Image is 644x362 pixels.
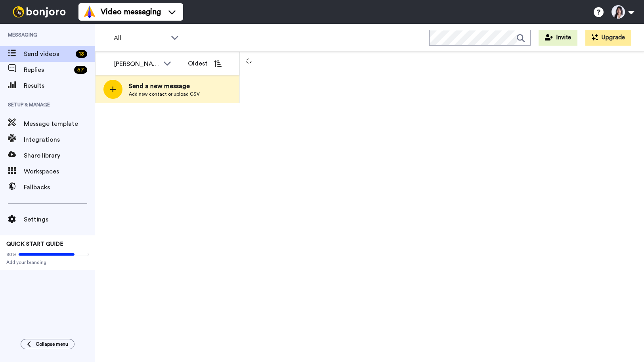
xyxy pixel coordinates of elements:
span: Results [24,81,95,90]
span: Collapse menu [36,341,68,347]
span: Share library [24,151,95,160]
img: bj-logo-header-white.svg [10,6,69,17]
span: Message template [24,119,95,129]
div: [PERSON_NAME] [114,59,159,69]
button: Invite [539,30,577,46]
span: All [114,33,167,43]
img: vm-color.svg [83,6,96,18]
button: Oldest [182,56,227,71]
span: Send videos [24,49,73,59]
button: Upgrade [585,30,631,46]
span: Workspaces [24,167,95,176]
span: Replies [24,65,71,75]
span: Settings [24,215,95,224]
span: 80% [6,251,17,258]
span: Video messaging [101,6,161,17]
span: Fallbacks [24,183,95,192]
span: QUICK START GUIDE [6,241,63,247]
button: Collapse menu [21,339,75,349]
div: 13 [76,50,87,58]
span: Add new contact or upload CSV [129,91,200,97]
span: Integrations [24,135,95,144]
span: Send a new message [129,81,200,91]
div: 57 [74,66,87,74]
span: Add your branding [6,259,89,266]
